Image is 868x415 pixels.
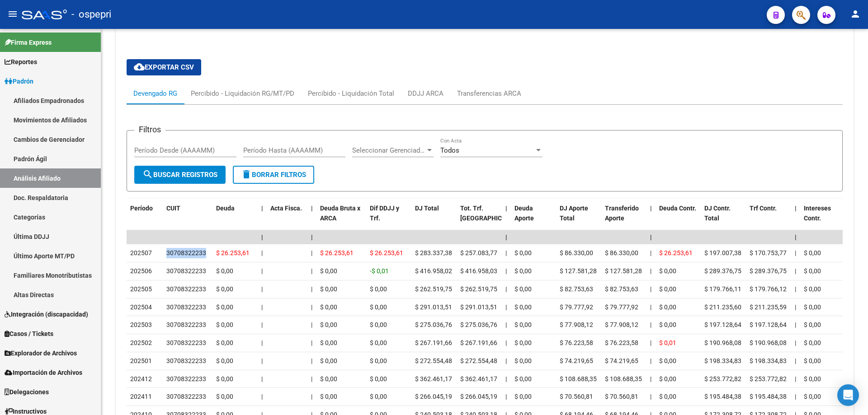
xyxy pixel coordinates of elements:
mat-icon: menu [7,9,18,19]
span: 202412 [130,375,152,382]
span: $ 0,00 [514,375,532,382]
span: Dif DDJJ y Trf. [370,205,399,222]
span: Firma Express [5,37,52,47]
span: $ 198.334,83 [750,357,787,364]
span: $ 283.337,38 [415,249,452,256]
span: | [311,321,312,328]
span: 202501 [130,357,152,364]
datatable-header-cell: Acta Fisca. [267,199,307,238]
span: | [261,267,263,275]
span: $ 0,00 [514,321,532,328]
span: Período [130,205,153,212]
span: $ 0,00 [804,303,821,311]
div: 30708322233 [166,338,206,348]
span: | [311,249,312,256]
span: | [505,249,507,256]
div: Percibido - Liquidación RG/MT/PD [191,89,294,98]
span: $ 416.958,03 [460,267,497,275]
span: $ 211.235,60 [704,303,741,311]
span: | [795,375,796,382]
span: $ 289.376,75 [750,267,787,275]
span: $ 291.013,51 [460,303,497,311]
span: $ 362.461,17 [415,375,452,382]
span: $ 362.461,17 [460,375,497,382]
span: Transferido Aporte [605,205,639,222]
span: $ 266.045,19 [460,393,497,400]
span: $ 0,00 [320,267,337,275]
span: | [650,233,652,241]
span: | [650,249,651,256]
span: | [261,303,263,311]
span: | [505,321,507,328]
span: $ 0,00 [216,375,233,382]
span: 202502 [130,339,152,346]
span: $ 0,00 [370,393,387,400]
span: | [650,375,651,382]
div: 30708322233 [166,374,206,384]
button: Exportar CSV [127,59,201,75]
span: $ 74.219,65 [560,357,593,364]
span: $ 77.908,12 [605,321,638,328]
span: | [261,357,263,364]
span: $ 253.772,82 [704,375,741,382]
span: $ 108.688,35 [560,375,597,382]
span: Exportar CSV [134,63,194,71]
span: $ 170.753,77 [750,249,787,256]
span: -$ 0,01 [370,267,389,275]
span: | [650,339,651,346]
span: $ 82.753,63 [605,285,638,293]
span: $ 0,00 [804,249,821,256]
datatable-header-cell: | [258,199,267,238]
span: 202411 [130,393,152,400]
span: | [261,285,263,293]
span: Importación de Archivos [5,368,82,378]
span: $ 0,00 [216,339,233,346]
span: | [261,339,263,346]
span: $ 0,00 [370,321,387,328]
span: $ 262.519,75 [415,285,452,293]
div: 30708322233 [166,302,206,312]
div: 30708322233 [166,266,206,276]
span: $ 108.688,35 [605,375,642,382]
span: $ 70.560,81 [605,393,638,400]
span: $ 0,00 [514,249,532,256]
span: $ 179.766,12 [750,285,787,293]
span: $ 0,00 [320,321,337,328]
span: | [650,393,651,400]
div: 30708322233 [166,320,206,330]
span: $ 195.484,38 [704,393,741,400]
datatable-header-cell: Deuda Bruta x ARCA [316,199,366,238]
span: $ 0,00 [514,357,532,364]
span: 202504 [130,303,152,311]
span: $ 26.253,61 [370,249,403,256]
datatable-header-cell: | [646,199,656,238]
span: $ 79.777,92 [605,303,638,311]
span: | [505,339,507,346]
span: $ 0,00 [216,267,233,275]
div: 30708322233 [166,356,206,366]
span: | [650,205,652,212]
span: $ 275.036,76 [460,321,497,328]
span: DJ Aporte Total [560,205,588,222]
span: $ 0,00 [659,393,676,400]
span: $ 0,00 [370,375,387,382]
span: 202505 [130,285,152,293]
datatable-header-cell: Intereses Contr. [800,199,845,238]
span: | [311,205,313,212]
div: 30708322233 [166,392,206,402]
span: | [261,249,263,256]
div: DDJJ ARCA [408,89,443,98]
span: Intereses Contr. [804,205,831,222]
span: 202507 [130,249,152,256]
span: $ 195.484,38 [750,393,787,400]
span: $ 267.191,66 [415,339,452,346]
div: Percibido - Liquidación Total [308,89,394,98]
span: | [505,303,507,311]
span: $ 0,00 [659,321,676,328]
button: Buscar Registros [134,166,226,184]
span: $ 0,00 [514,393,532,400]
span: $ 197.128,64 [750,321,787,328]
span: | [795,249,796,256]
span: $ 272.554,48 [415,357,452,364]
span: | [261,393,263,400]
